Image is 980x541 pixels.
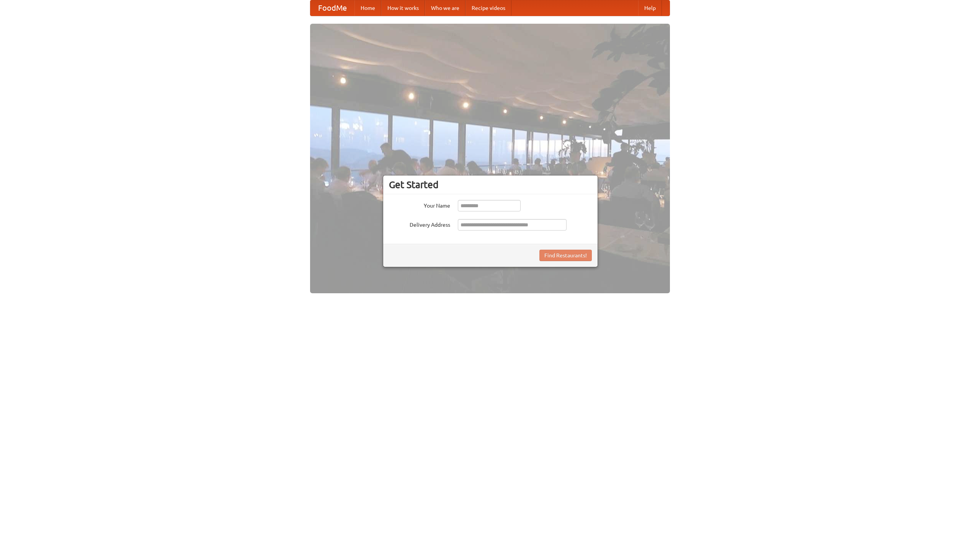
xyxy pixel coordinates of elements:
a: Who we are [425,0,465,16]
a: FoodMe [310,0,354,16]
label: Delivery Address [389,219,450,229]
a: Home [354,0,381,16]
label: Your Name [389,200,450,210]
a: Recipe videos [465,0,511,16]
h3: Get Started [389,179,592,190]
button: Find Restaurants! [539,250,592,261]
a: Help [638,0,662,16]
a: How it works [381,0,425,16]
